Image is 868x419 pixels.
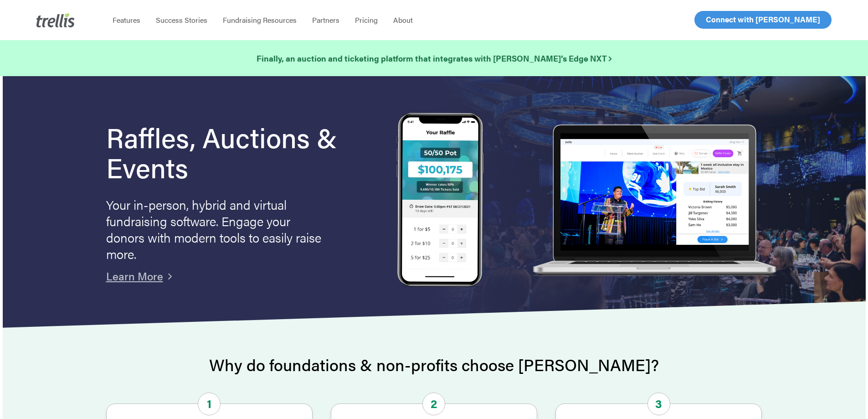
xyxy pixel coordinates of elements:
span: 1 [198,393,221,415]
img: rafflelaptop_mac_optim.png [528,124,780,277]
a: About [385,16,421,25]
span: Partners [312,15,339,25]
strong: Finally, an auction and ticketing platform that integrates with [PERSON_NAME]’s Edge NXT [257,52,611,64]
p: Your in-person, hybrid and virtual fundraising software. Engage your donors with modern tools to ... [106,196,325,262]
a: Finally, an auction and ticketing platform that integrates with [PERSON_NAME]’s Edge NXT [257,52,611,65]
span: Connect with [PERSON_NAME] [706,14,820,25]
img: Trellis Raffles, Auctions and Event Fundraising [397,113,483,289]
img: Trellis [36,13,75,27]
span: Pricing [355,15,378,25]
a: Fundraising Resources [215,16,304,25]
span: About [393,15,413,25]
span: Fundraising Resources [223,15,297,25]
a: Learn More [106,268,163,284]
span: Features [113,15,140,25]
a: Partners [304,16,347,25]
h1: Raffles, Auctions & Events [106,122,362,182]
a: Connect with [PERSON_NAME] [694,11,832,29]
span: 2 [422,393,445,415]
span: 3 [647,393,670,415]
a: Success Stories [148,16,215,25]
a: Pricing [347,16,385,25]
h2: Why do foundations & non-profits choose [PERSON_NAME]? [106,356,762,374]
a: Features [105,16,148,25]
span: Success Stories [156,15,207,25]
